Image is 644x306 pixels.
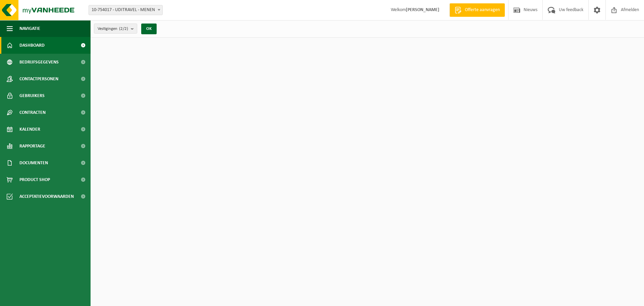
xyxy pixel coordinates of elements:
[94,24,137,34] button: Vestigingen(2/2)
[141,24,157,34] button: OK
[19,155,48,171] span: Documenten
[19,104,46,121] span: Contracten
[19,171,50,188] span: Product Shop
[98,24,128,34] span: Vestigingen
[19,138,45,155] span: Rapportage
[89,5,162,15] span: 10-754017 - UDITRAVEL - MENEN
[19,37,45,54] span: Dashboard
[119,27,128,31] count: (2/2)
[19,188,74,205] span: Acceptatievoorwaarden
[449,3,505,17] a: Offerte aanvragen
[19,20,40,37] span: Navigatie
[19,87,45,104] span: Gebruikers
[463,7,501,13] span: Offerte aanvragen
[19,54,59,71] span: Bedrijfsgegevens
[89,5,163,15] span: 10-754017 - UDITRAVEL - MENEN
[406,7,439,12] strong: [PERSON_NAME]
[19,71,58,87] span: Contactpersonen
[19,121,40,138] span: Kalender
